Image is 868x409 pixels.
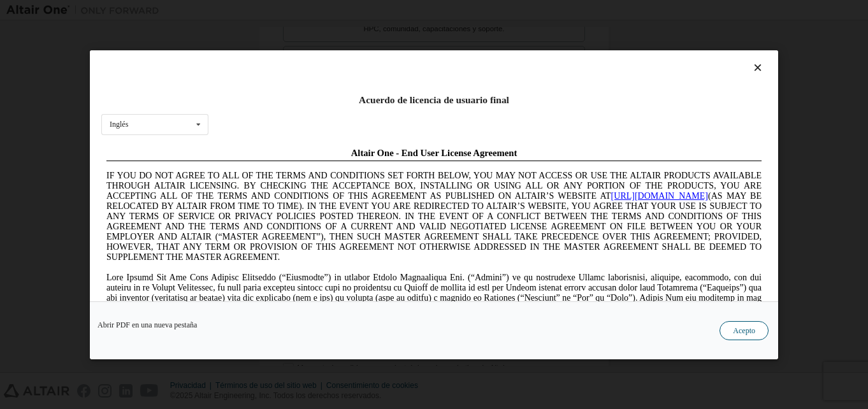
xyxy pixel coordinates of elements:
span: Altair One - End User License Agreement [250,5,416,15]
div: Inglés [110,120,128,128]
a: Abrir PDF en una nueva pestaña [98,320,197,328]
span: IF YOU DO NOT AGREE TO ALL OF THE TERMS AND CONDITIONS SET FORTH BELOW, YOU MAY NOT ACCESS OR USE... [5,28,660,119]
a: [URL][DOMAIN_NAME] [510,48,607,58]
span: Lore Ipsumd Sit Ame Cons Adipisc Elitseddo (“Eiusmodte”) in utlabor Etdolo Magnaaliqua Eni. (“Adm... [5,130,660,221]
button: Acepto [720,320,769,340]
div: Acuerdo de licencia de usuario final [101,94,767,106]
